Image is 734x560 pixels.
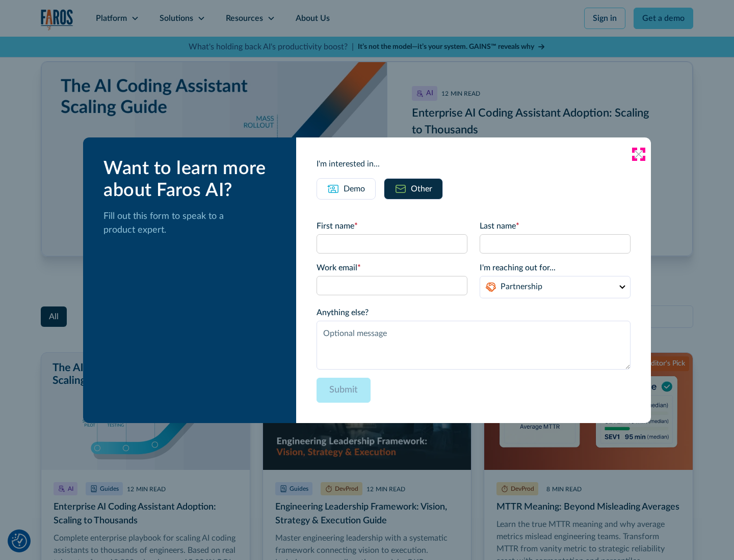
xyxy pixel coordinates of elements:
[411,183,432,195] div: Other
[480,220,631,232] label: Last name
[344,183,365,195] div: Demo
[317,220,631,403] form: Email Form
[317,158,631,170] div: I'm interested in...
[480,262,631,274] label: I'm reaching out for...
[103,210,280,237] p: Fill out this form to speak to a product expert.
[317,262,467,274] label: Work email
[103,158,280,202] div: Want to learn more about Faros AI?
[317,220,467,232] label: First name
[317,378,371,403] input: Submit
[317,306,631,319] label: Anything else?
